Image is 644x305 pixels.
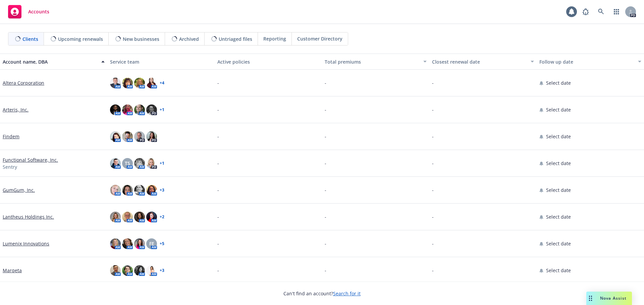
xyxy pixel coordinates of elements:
span: Accounts [28,9,49,14]
span: - [217,213,219,220]
img: photo [134,238,145,249]
span: - [432,79,434,86]
img: photo [134,78,145,88]
a: Functional Software, Inc. [3,156,58,163]
span: - [432,106,434,113]
div: Account name, DBA [3,58,97,65]
span: - [432,213,434,220]
a: + 3 [160,188,164,192]
span: - [217,133,219,140]
img: photo [146,158,157,169]
img: photo [122,212,133,222]
button: Closest renewal date [429,54,537,70]
span: Sentry [3,163,17,170]
img: photo [146,78,157,88]
span: Select date [546,160,571,167]
img: photo [146,265,157,276]
a: Accounts [5,2,52,21]
a: Findem [3,133,19,140]
span: - [217,186,219,194]
a: + 1 [160,108,164,112]
img: photo [134,104,145,115]
div: Active policies [217,58,319,65]
img: photo [110,158,121,169]
div: Follow up date [539,58,634,65]
img: photo [146,185,157,196]
a: Lantheus Holdings Inc. [3,213,54,220]
img: photo [110,265,121,276]
a: Report a Bug [579,5,592,18]
img: photo [110,238,121,249]
span: Select date [546,267,571,274]
span: Select date [546,79,571,86]
img: photo [110,78,121,88]
img: photo [134,212,145,222]
a: Lumenix Innovations [3,240,49,247]
img: photo [110,185,121,196]
span: - [217,267,219,274]
a: + 2 [160,215,164,219]
span: - [217,240,219,247]
span: New businesses [123,35,159,43]
span: Select date [546,240,571,247]
span: Select date [546,106,571,113]
img: photo [122,78,133,88]
span: Nova Assist [600,295,627,301]
span: - [217,160,219,167]
button: Total premiums [322,54,429,70]
span: Archived [179,35,199,43]
span: Select date [546,133,571,140]
span: - [325,79,326,86]
span: - [325,240,326,247]
a: + 1 [160,161,164,165]
span: Reporting [263,35,286,42]
img: photo [146,104,157,115]
a: + 5 [160,242,164,246]
span: - [432,133,434,140]
span: - [432,186,434,194]
div: Service team [110,58,212,65]
img: photo [122,265,133,276]
button: Active policies [215,54,322,70]
img: photo [110,131,121,142]
span: - [432,267,434,274]
span: - [325,186,326,194]
a: Search [594,5,608,18]
img: photo [134,158,145,169]
span: - [325,267,326,274]
span: - [217,106,219,113]
span: Can't find an account? [283,290,361,297]
img: photo [122,104,133,115]
img: photo [134,131,145,142]
span: Upcoming renewals [58,35,103,43]
img: photo [110,212,121,222]
span: - [432,240,434,247]
span: FE [149,240,154,247]
img: photo [122,238,133,249]
a: GumGum, Inc. [3,186,35,194]
button: Nova Assist [586,292,632,305]
span: - [325,106,326,113]
a: Switch app [610,5,623,18]
span: Select date [546,213,571,220]
img: photo [146,131,157,142]
span: Select date [546,186,571,194]
a: Marqeta [3,267,22,274]
span: - [325,213,326,220]
a: Arteris, Inc. [3,106,29,113]
img: photo [146,212,157,222]
a: + 3 [160,269,164,273]
span: Untriaged files [219,35,252,43]
span: - [432,160,434,167]
img: photo [134,265,145,276]
span: Clients [22,35,38,43]
img: photo [122,131,133,142]
img: photo [110,104,121,115]
span: Customer Directory [297,35,342,42]
span: - [325,160,326,167]
a: + 4 [160,81,164,85]
span: TS [125,160,130,167]
a: Altera Corporation [3,79,44,86]
a: Search for it [333,290,361,297]
div: Total premiums [325,58,419,65]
